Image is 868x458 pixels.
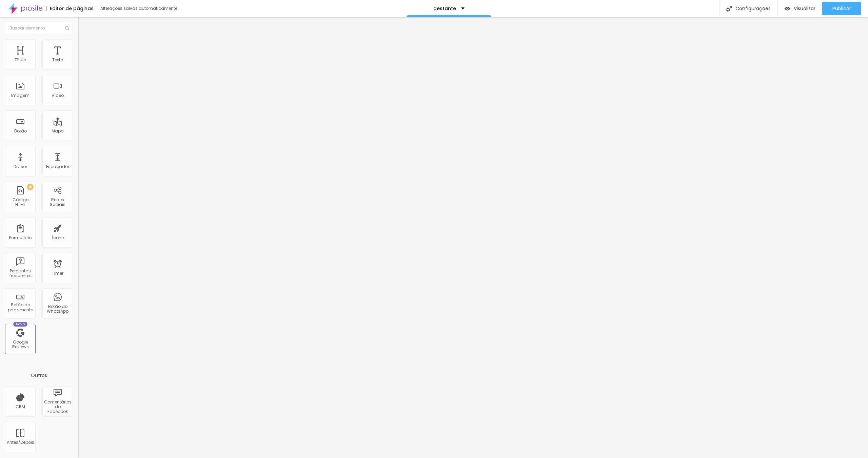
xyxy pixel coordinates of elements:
iframe: Editor [78,17,868,458]
img: view-1.svg [785,6,790,12]
div: Mapa [52,129,64,133]
button: Visualizar [778,2,822,15]
input: Buscar elemento [5,22,73,34]
div: Alterações salvas automaticamente [100,6,178,11]
div: Formulário [9,235,32,240]
div: Antes/Depois [7,440,34,445]
div: Botão do WhatsApp [44,304,71,314]
div: Título [15,58,26,62]
div: Ícone [52,235,64,240]
p: gestante [433,6,456,11]
div: Botão [14,129,27,133]
div: Google Reviews [7,340,34,350]
div: Timer [52,271,63,276]
button: Publicar [822,2,861,15]
img: Icone [726,6,732,12]
div: Divisor [14,164,27,169]
img: Icone [65,26,69,30]
div: Espaçador [46,164,69,169]
div: Comentários do Facebook [44,400,71,414]
span: Visualizar [794,6,815,11]
div: Botão de pagamento [7,303,34,312]
div: Código HTML [7,197,34,207]
div: Editor de páginas [46,6,94,11]
div: Perguntas frequentes [7,269,34,278]
div: Imagem [11,93,29,98]
span: Publicar [832,6,851,11]
div: Redes Sociais [44,197,71,207]
div: Texto [52,58,63,62]
div: Novo [13,322,28,327]
div: CRM [16,404,25,409]
div: Vídeo [52,93,64,98]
